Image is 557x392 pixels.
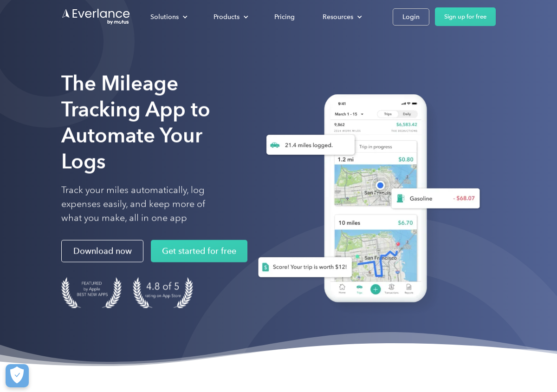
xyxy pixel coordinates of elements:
img: Badge for Featured by Apple Best New Apps [61,277,122,308]
img: 4.9 out of 5 stars on the app store [133,277,193,308]
div: Resources [313,9,369,25]
a: Get started for free [151,240,247,262]
p: Track your miles automatically, log expenses easily, and keep more of what you make, all in one app [61,183,220,225]
strong: The Mileage Tracking App to Automate Your Logs [61,71,210,174]
div: Resources [323,11,353,23]
a: Login [393,8,429,26]
a: Sign up for free [435,7,496,26]
div: Solutions [150,11,179,23]
a: Pricing [265,9,304,25]
button: Cookies Settings [6,364,29,387]
img: Everlance, mileage tracker app, expense tracking app [243,85,487,316]
div: Pricing [274,11,295,23]
a: Download now [61,240,143,262]
div: Solutions [141,9,195,25]
div: Products [204,9,256,25]
a: Go to homepage [61,8,131,26]
div: Products [214,11,240,23]
div: Login [402,11,420,23]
